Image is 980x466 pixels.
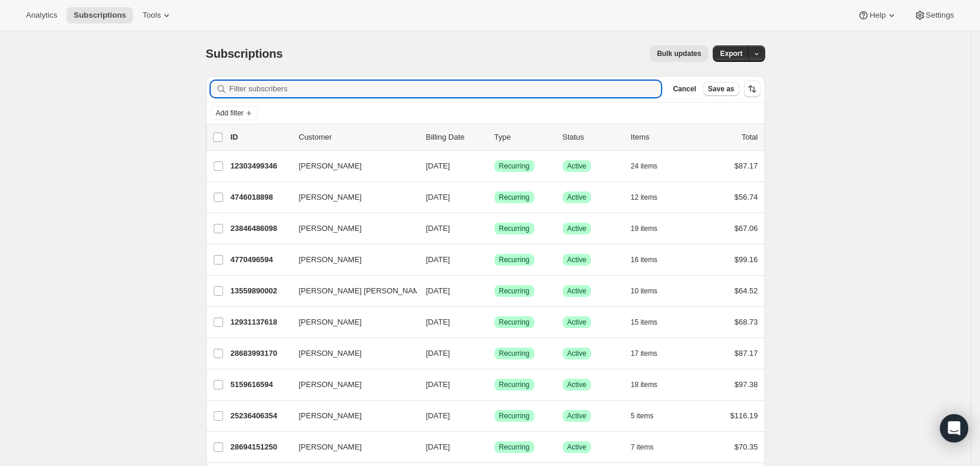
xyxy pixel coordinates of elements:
button: [PERSON_NAME] [PERSON_NAME] [292,282,410,300]
span: Recurring [499,380,530,389]
span: [PERSON_NAME] [299,191,362,203]
div: Open Intercom Messenger [940,414,968,442]
button: Analytics [19,7,64,24]
div: 23846486098[PERSON_NAME][DATE]SuccessRecurringSuccessActive19 items$67.06 [231,220,758,237]
span: $64.52 [735,286,758,295]
button: 7 items [631,439,667,455]
span: Recurring [499,349,530,358]
span: [DATE] [426,286,450,295]
span: [PERSON_NAME] [299,316,362,328]
span: Recurring [499,442,530,452]
button: Bulk updates [650,45,708,62]
span: [DATE] [426,349,450,358]
span: $56.74 [735,193,758,201]
button: [PERSON_NAME] [292,250,410,269]
span: 19 items [631,224,657,233]
p: 23846486098 [231,223,290,234]
p: 4746018898 [231,191,290,203]
span: Analytics [26,11,57,20]
p: 28683993170 [231,348,290,359]
div: IDCustomerBilling DateTypeStatusItemsTotal [231,131,758,143]
button: [PERSON_NAME] [292,438,410,457]
span: Recurring [499,286,530,296]
p: 12931137618 [231,316,290,328]
button: [PERSON_NAME] [292,344,410,363]
span: [PERSON_NAME] [299,254,362,266]
span: [DATE] [426,161,450,170]
input: Filter subscribers [230,81,662,97]
button: 5 items [631,408,667,424]
div: 12931137618[PERSON_NAME][DATE]SuccessRecurringSuccessActive15 items$68.73 [231,314,758,331]
span: [PERSON_NAME] [299,160,362,172]
p: 13559890002 [231,285,290,297]
button: 15 items [631,314,670,331]
p: Total [742,131,758,143]
span: Active [567,255,587,265]
span: Recurring [499,193,530,202]
span: Subscriptions [74,11,126,20]
div: 13559890002[PERSON_NAME] [PERSON_NAME][DATE]SuccessRecurringSuccessActive10 items$64.52 [231,283,758,299]
button: 17 items [631,345,670,362]
span: Recurring [499,255,530,265]
button: Subscriptions [67,7,133,24]
button: Tools [135,7,180,24]
span: [DATE] [426,193,450,201]
span: [PERSON_NAME] [299,410,362,422]
button: [PERSON_NAME] [292,313,410,332]
span: [DATE] [426,255,450,264]
p: ID [231,131,290,143]
span: Active [567,442,587,452]
span: 24 items [631,161,657,171]
span: $87.17 [735,161,758,170]
button: Help [851,7,904,24]
button: [PERSON_NAME] [292,375,410,394]
button: Settings [907,7,961,24]
span: [DATE] [426,411,450,420]
button: Cancel [668,82,700,96]
div: 4746018898[PERSON_NAME][DATE]SuccessRecurringSuccessActive12 items$56.74 [231,189,758,206]
button: 19 items [631,220,670,237]
button: 24 items [631,158,670,174]
p: 25236406354 [231,410,290,422]
span: [PERSON_NAME] [299,223,362,234]
span: [PERSON_NAME] [299,379,362,391]
span: 15 items [631,318,657,327]
span: [PERSON_NAME] [299,348,362,359]
button: Add filter [211,106,258,120]
button: [PERSON_NAME] [292,406,410,425]
div: Type [494,131,553,143]
button: 12 items [631,189,670,206]
span: Active [567,380,587,389]
span: Bulk updates [657,49,701,58]
span: 17 items [631,349,657,358]
span: Recurring [499,224,530,233]
span: $97.38 [735,380,758,389]
span: Settings [926,11,954,20]
button: Save as [703,82,739,96]
p: Customer [299,131,417,143]
span: $116.19 [730,411,758,420]
span: 5 items [631,411,654,421]
p: 12303499346 [231,160,290,172]
span: 12 items [631,193,657,202]
div: Items [631,131,690,143]
span: Active [567,286,587,296]
button: Sort the results [744,81,760,97]
div: 28683993170[PERSON_NAME][DATE]SuccessRecurringSuccessActive17 items$87.17 [231,345,758,362]
span: Active [567,161,587,171]
span: [PERSON_NAME] [PERSON_NAME] [299,285,427,297]
p: 4770496594 [231,254,290,266]
div: 25236406354[PERSON_NAME][DATE]SuccessRecurringSuccessActive5 items$116.19 [231,408,758,424]
p: Status [563,131,622,143]
div: 5159616594[PERSON_NAME][DATE]SuccessRecurringSuccessActive18 items$97.38 [231,376,758,393]
span: 7 items [631,442,654,452]
span: Subscriptions [206,47,283,60]
span: Tools [142,11,161,20]
p: Billing Date [426,131,485,143]
button: 16 items [631,252,670,268]
span: Active [567,224,587,233]
button: Export [713,45,749,62]
span: [DATE] [426,380,450,389]
span: $68.73 [735,318,758,326]
span: $87.17 [735,349,758,358]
